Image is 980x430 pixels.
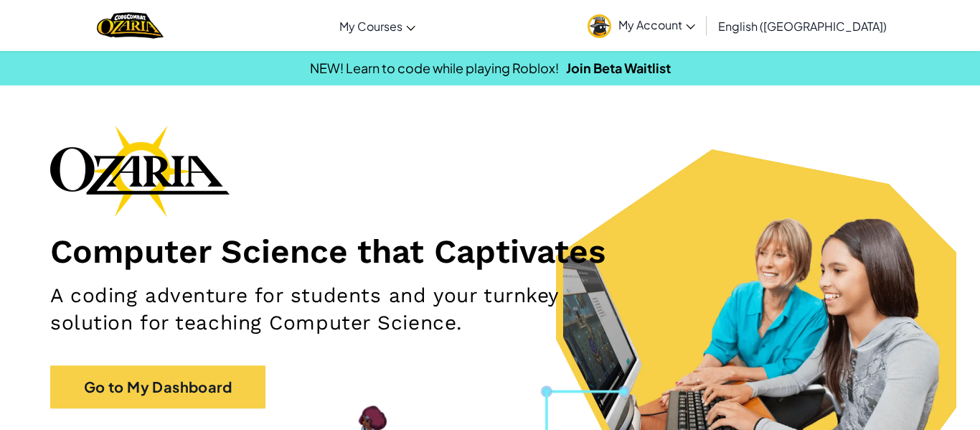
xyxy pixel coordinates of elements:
a: My Account [580,3,702,48]
span: NEW! Learn to code while playing Roblox! [310,60,559,76]
a: Ozaria by CodeCombat logo [97,11,164,40]
span: My Courses [339,19,402,34]
span: English ([GEOGRAPHIC_DATA]) [718,19,887,34]
a: Join Beta Waitlist [566,60,671,76]
img: avatar [588,14,611,38]
a: English ([GEOGRAPHIC_DATA]) [711,6,894,45]
h1: Computer Science that Captivates [50,231,930,271]
img: Ozaria branding logo [50,125,230,217]
a: My Courses [332,6,423,45]
a: Go to My Dashboard [50,365,265,408]
h2: A coding adventure for students and your turnkey solution for teaching Computer Science. [50,282,639,337]
span: My Account [618,17,695,32]
img: Home [97,11,164,40]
